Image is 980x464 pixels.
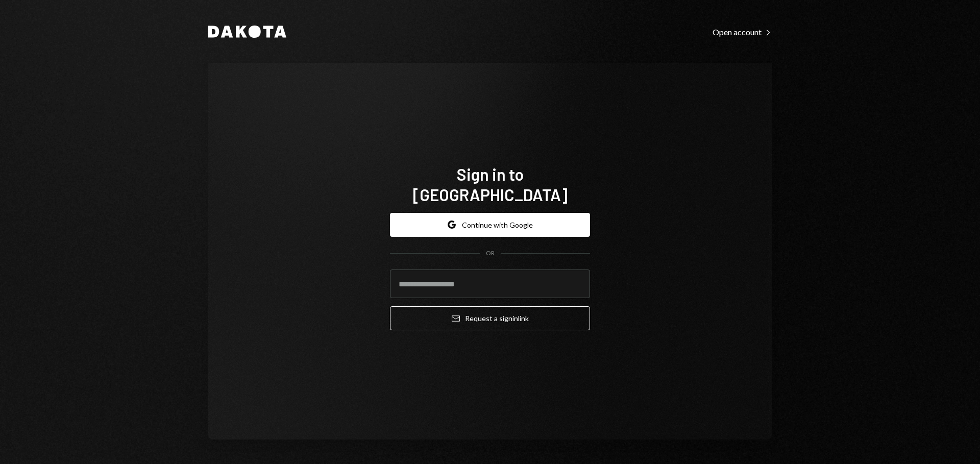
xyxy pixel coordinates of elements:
[486,249,495,258] div: OR
[713,27,772,37] div: Open account
[713,26,772,37] a: Open account
[390,164,590,205] h1: Sign in to [GEOGRAPHIC_DATA]
[390,306,590,330] button: Request a signinlink
[390,213,590,237] button: Continue with Google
